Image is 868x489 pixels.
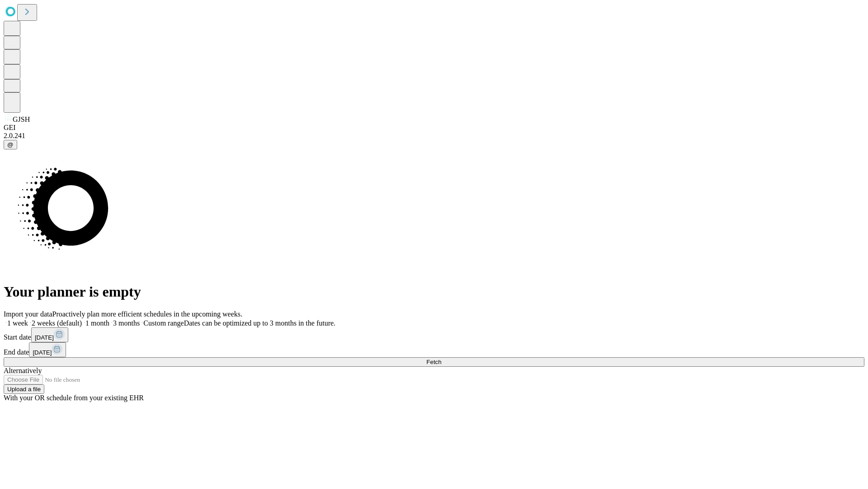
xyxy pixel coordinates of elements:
span: Fetch [426,359,441,365]
span: GJSH [13,115,30,123]
button: Fetch [4,357,864,367]
span: [DATE] [33,349,52,356]
button: @ [4,140,17,149]
span: With your OR schedule from your existing EHR [4,394,144,402]
div: End date [4,342,864,357]
span: 3 months [113,319,140,327]
div: GEI [4,124,864,132]
span: Dates can be optimized up to 3 months in the future. [184,319,335,327]
span: 1 month [85,319,109,327]
div: 2.0.241 [4,132,864,140]
div: Start date [4,327,864,342]
span: @ [7,141,14,148]
span: Alternatively [4,367,42,374]
button: [DATE] [31,327,68,342]
h1: Your planner is empty [4,283,864,300]
span: 1 week [7,319,28,327]
span: 2 weeks (default) [32,319,82,327]
span: Import your data [4,310,52,318]
span: Custom range [143,319,184,327]
span: Proactively plan more efficient schedules in the upcoming weeks. [52,310,242,318]
button: [DATE] [29,342,66,357]
span: [DATE] [35,334,54,341]
button: Upload a file [4,384,44,394]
